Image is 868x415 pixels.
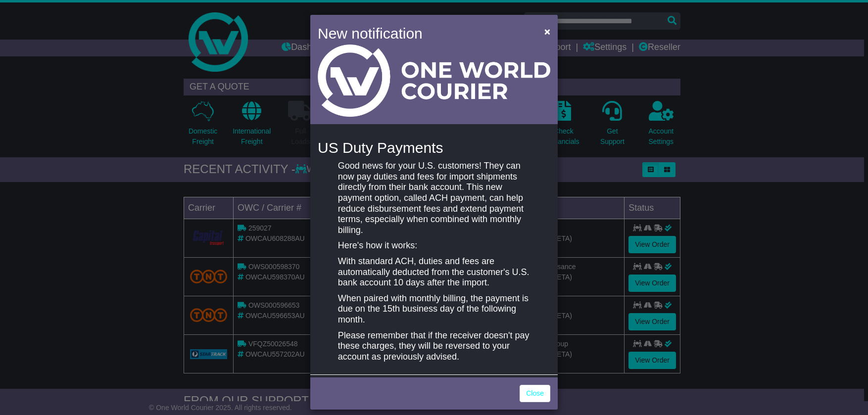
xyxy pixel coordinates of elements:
[539,21,555,42] button: Close
[520,385,550,402] a: Close
[338,256,530,288] p: With standard ACH, duties and fees are automatically deducted from the customer's U.S. bank accou...
[318,22,530,45] h4: New notification
[338,161,530,235] p: Good news for your U.S. customers! They can now pay duties and fees for import shipments directly...
[338,293,530,325] p: When paired with monthly billing, the payment is due on the 15th business day of the following mo...
[338,330,530,363] p: Please remember that if the receiver doesn't pay these charges, they will be reversed to your acc...
[338,240,530,251] p: Here's how it works:
[544,26,550,37] span: ×
[318,45,550,117] img: Light
[318,139,550,156] h4: US Duty Payments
